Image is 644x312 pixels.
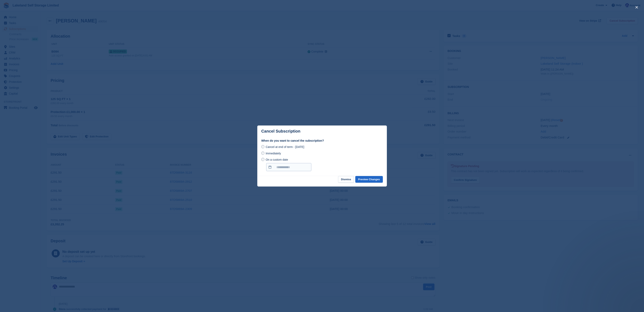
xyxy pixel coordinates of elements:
[266,145,304,149] span: Cancel at end of term - [DATE]
[261,145,265,148] input: Cancel at end of term - [DATE]
[261,158,265,161] input: On a custom date
[266,163,311,171] input: On a custom date
[338,176,354,183] button: Dismiss
[633,4,640,11] button: close
[355,176,383,183] button: Preview Changes
[261,139,383,143] label: When do you want to cancel the subscription?
[266,152,281,155] span: Immediately
[261,152,265,155] input: Immediately
[266,158,288,161] span: On a custom date
[261,129,300,134] p: Cancel Subscription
